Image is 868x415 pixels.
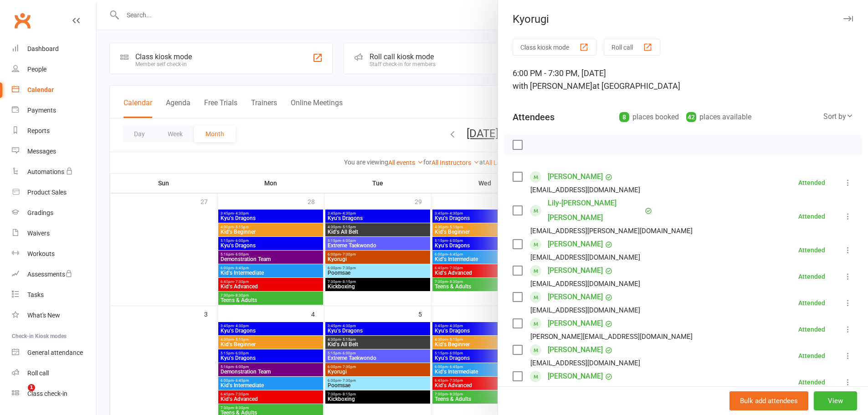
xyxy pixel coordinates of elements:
button: View [814,391,857,410]
div: Waivers [27,230,50,237]
div: Kyorugi [498,13,868,26]
button: Roll call [604,39,660,56]
div: Messages [27,148,56,155]
a: General attendance kiosk mode [12,343,96,363]
a: [PERSON_NAME] [548,169,603,184]
div: Tasks [27,291,44,298]
div: 8 [619,112,629,122]
div: Attended [798,247,825,253]
div: Attended [798,179,825,186]
div: General attendance [27,349,83,356]
button: Bulk add attendees [729,391,808,410]
div: Calendar [27,86,54,93]
a: Class kiosk mode [12,384,96,404]
div: Workouts [27,250,55,257]
a: Workouts [12,244,96,264]
div: [EMAIL_ADDRESS][DOMAIN_NAME] [530,278,640,290]
div: Attended [798,273,825,280]
div: Gradings [27,209,53,216]
div: What's New [27,312,60,319]
a: Payments [12,100,96,121]
div: [EMAIL_ADDRESS][DOMAIN_NAME] [530,304,640,316]
div: Assessments [27,271,72,278]
a: Roll call [12,363,96,384]
a: [PERSON_NAME] [548,343,603,357]
div: [EMAIL_ADDRESS][DOMAIN_NAME] [530,357,640,369]
div: Attendees [513,111,555,123]
div: Sort by [823,111,853,123]
a: Messages [12,141,96,162]
a: What's New [12,305,96,326]
a: Product Sales [12,182,96,203]
button: Class kiosk mode [513,39,596,56]
div: [EMAIL_ADDRESS][PERSON_NAME][DOMAIN_NAME] [530,225,693,237]
div: Attended [798,300,825,306]
div: [EMAIL_ADDRESS][DOMAIN_NAME] [530,384,640,395]
a: Waivers [12,223,96,244]
div: Dashboard [27,45,59,52]
div: [EMAIL_ADDRESS][DOMAIN_NAME] [530,251,640,263]
a: Lily-[PERSON_NAME] [PERSON_NAME] [548,196,642,225]
a: Gradings [12,203,96,223]
a: People [12,59,96,80]
div: Attended [798,379,825,385]
div: places available [686,111,751,123]
div: Attended [798,326,825,333]
a: Tasks [12,285,96,305]
div: Automations [27,168,64,175]
div: Product Sales [27,189,67,196]
a: Automations [12,162,96,182]
a: Dashboard [12,39,96,59]
div: Class check-in [27,390,67,397]
a: [PERSON_NAME] [548,263,603,278]
a: [PERSON_NAME] [548,369,603,384]
div: [PERSON_NAME][EMAIL_ADDRESS][DOMAIN_NAME] [530,331,693,343]
div: 6:00 PM - 7:30 PM, [DATE] [513,67,853,92]
div: 42 [686,112,696,122]
a: Clubworx [11,9,34,32]
a: Assessments [12,264,96,285]
a: [PERSON_NAME] [548,290,603,304]
div: Payments [27,107,56,114]
a: Calendar [12,80,96,100]
a: [PERSON_NAME] [548,237,603,251]
iframe: Intercom live chat [9,384,31,406]
div: People [27,66,46,73]
div: Attended [798,353,825,359]
div: Attended [798,213,825,220]
div: Reports [27,127,50,134]
span: with [PERSON_NAME] [513,81,592,91]
span: 1 [28,384,35,391]
span: at [GEOGRAPHIC_DATA] [592,81,680,91]
div: [EMAIL_ADDRESS][DOMAIN_NAME] [530,184,640,196]
div: places booked [619,111,679,123]
a: Reports [12,121,96,141]
div: Roll call [27,369,49,377]
a: [PERSON_NAME] [548,316,603,331]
